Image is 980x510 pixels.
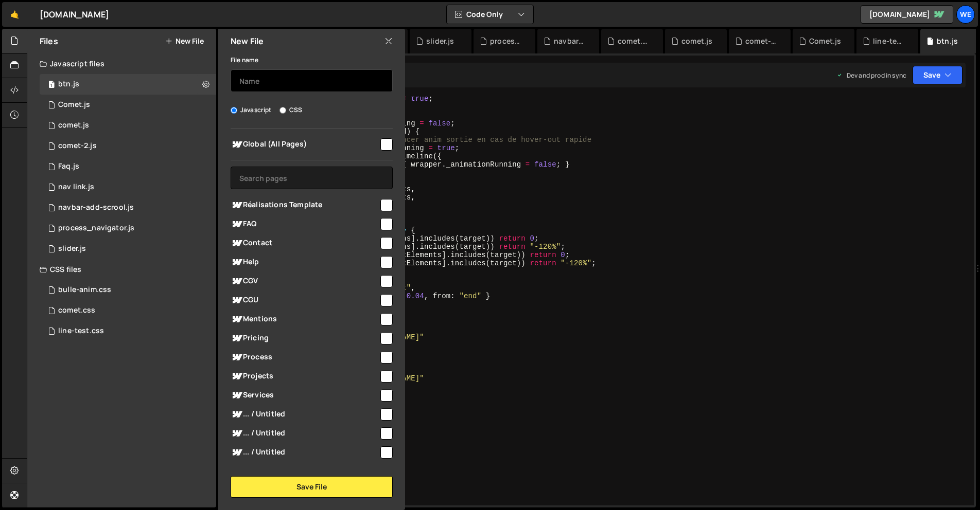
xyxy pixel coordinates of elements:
div: 17167/47522.js [40,239,216,259]
div: Comet.js [58,100,90,110]
div: navbar-add-scrool.js [554,36,587,46]
div: [DOMAIN_NAME] [40,8,109,21]
span: CGV [231,275,379,287]
div: 17167/47443.js [40,197,216,218]
div: comet-2.js [58,141,97,151]
div: line-test.css [58,326,104,336]
div: 17167/47401.js [40,74,216,95]
span: Pricing [231,332,379,344]
span: Services [231,389,379,402]
div: slider.js [58,244,86,253]
a: [DOMAIN_NAME] [861,5,953,24]
div: process_navigator.js [58,224,134,233]
div: Faq.js [58,162,79,171]
span: CGU [231,294,379,306]
span: FAQ [231,218,379,230]
div: line-test.css [873,36,906,46]
div: 17167/47405.js [40,136,216,156]
a: 🤙 [2,2,27,27]
span: Réalisations Template [231,199,379,211]
div: 17167/47404.js [40,95,216,115]
div: comet.js [58,121,89,130]
div: nav link.js [58,183,94,192]
div: Javascript files [27,53,216,74]
div: 17167/47512.js [40,177,216,197]
div: CSS files [27,259,216,280]
div: btn.js [58,80,79,89]
button: Save [913,66,962,84]
label: Javascript [231,105,272,115]
label: CSS [279,105,302,115]
h2: Files [40,35,58,47]
div: process_navigator.js [490,36,523,46]
span: ... / Untitled [231,408,379,421]
div: 17167/47672.js [40,156,216,177]
div: comet.css [58,306,95,315]
label: File name [231,55,258,65]
div: navbar-add-scrool.js [58,203,134,212]
div: slider.js [426,36,454,46]
input: Search pages [231,167,393,189]
input: CSS [279,107,286,114]
div: 17167/47407.js [40,115,216,136]
div: 17167/47403.css [40,321,216,341]
div: 17167/47408.css [40,300,216,321]
input: Javascript [231,107,237,114]
button: Save File [231,476,393,498]
span: Global (All Pages) [231,138,379,151]
button: New File [165,37,204,45]
a: We [956,5,975,24]
span: 1 [48,81,55,89]
div: comet.js [681,36,712,46]
div: bulle-anim.css [58,285,111,295]
div: 17167/47828.css [40,280,216,300]
span: Help [231,256,379,268]
div: comet-2.js [745,36,778,46]
input: Name [231,69,393,92]
span: Projects [231,370,379,383]
div: Dev and prod in sync [836,71,906,80]
div: btn.js [937,36,958,46]
div: comet.css [618,36,651,46]
span: Contact [231,237,379,249]
div: 17167/47466.js [40,218,216,239]
span: ... / Untitled [231,427,379,440]
span: ... / Untitled [231,446,379,459]
span: Mentions [231,313,379,325]
button: Code Only [447,5,533,24]
div: Comet.js [809,36,841,46]
span: Process [231,351,379,363]
h2: New File [231,35,264,47]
